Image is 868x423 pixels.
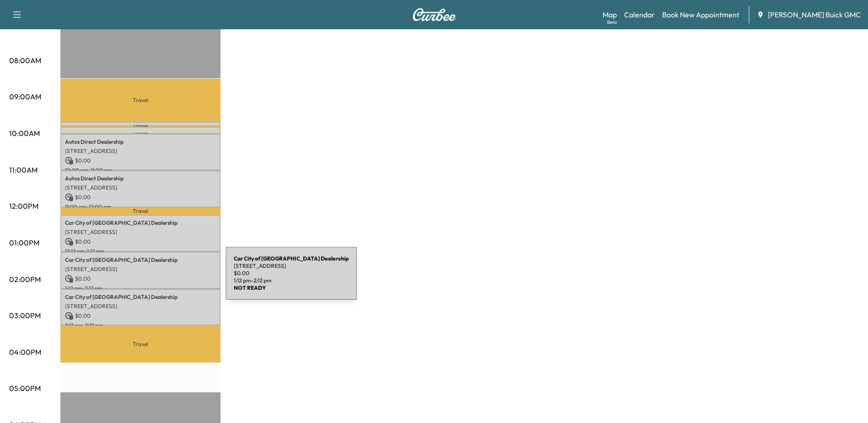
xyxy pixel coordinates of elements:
img: Curbee Logo [412,8,456,21]
p: Car City of [GEOGRAPHIC_DATA] Dealership [65,293,216,301]
p: Car City of [GEOGRAPHIC_DATA] Dealership [65,219,216,227]
p: 09:00AM [9,91,41,102]
span: [PERSON_NAME] Buick GMC [768,9,861,20]
p: Car City of [GEOGRAPHIC_DATA] Dealership [65,256,216,264]
p: $ 0.00 [65,275,216,283]
p: Travel [60,125,221,127]
p: [STREET_ADDRESS] [65,184,216,191]
p: Autos Direct Dealership [65,138,216,146]
p: 12:00PM [9,201,38,211]
p: [STREET_ADDRESS] [65,303,216,310]
p: 08:00AM [9,55,41,66]
p: Autos Direct Dealership [65,175,216,182]
p: Travel [60,79,221,122]
a: MapBeta [603,9,617,20]
p: 10:00AM [9,128,40,139]
p: $ 0.00 [65,312,216,320]
p: Travel [60,325,221,363]
p: [STREET_ADDRESS] [65,147,216,155]
p: Travel [60,207,221,215]
p: 11:00 am - 12:00 pm [65,203,216,211]
p: [STREET_ADDRESS] [65,266,216,273]
p: 10:00 am - 11:00 am [65,167,216,174]
div: Beta [607,19,617,26]
p: 1:12 pm - 2:12 pm [65,285,216,292]
p: 03:00PM [9,310,41,321]
p: 2:12 pm - 3:12 pm [65,322,216,329]
p: $ 0.00 [65,238,216,246]
a: Book New Appointment [662,9,739,20]
a: Calendar [624,9,655,20]
p: 12:12 pm - 1:12 pm [65,248,216,255]
p: Travel [60,133,221,133]
p: [PERSON_NAME] Subaru of [GEOGRAPHIC_DATA] [65,131,216,139]
p: 04:00PM [9,347,41,358]
p: 02:00PM [9,274,41,285]
p: 11:00AM [9,164,38,175]
p: [STREET_ADDRESS] [65,228,216,236]
p: $ 0.00 [65,157,216,165]
p: $ 0.00 [65,193,216,201]
p: 01:00PM [9,237,39,248]
p: 05:00PM [9,383,41,394]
